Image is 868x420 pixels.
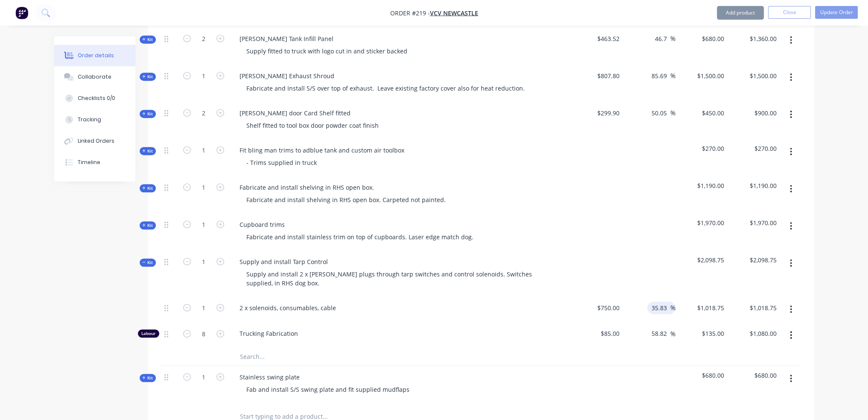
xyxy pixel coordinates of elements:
[78,116,101,123] div: Tracking
[430,9,478,17] a: VCV Newcastle
[78,73,111,81] div: Collaborate
[140,221,156,229] div: Kit
[731,371,777,380] span: $680.00
[679,371,725,380] span: $680.00
[240,348,410,365] input: Search...
[240,329,567,338] span: Trucking Fabrication
[670,303,675,313] span: %
[731,181,777,190] span: $1,190.00
[670,329,675,339] span: %
[240,156,324,169] div: - Trims supplied in truck
[670,34,675,44] span: %
[233,302,343,314] div: 2 x solenoids, consumables, cable
[140,258,156,267] div: Kit
[142,259,153,266] span: Kit
[54,152,135,173] button: Timeline
[54,66,135,88] button: Collaborate
[670,71,675,81] span: %
[140,110,156,118] div: Kit
[142,375,153,381] span: Kit
[574,34,620,43] span: $463.52
[142,73,153,80] span: Kit
[54,130,135,152] button: Linked Orders
[233,181,381,194] div: Fabricate and install shelving in RHS open box.
[54,88,135,109] button: Checklists 0/0
[142,36,153,43] span: Kit
[731,218,777,227] span: $1,970.00
[78,159,100,166] div: Timeline
[670,108,675,118] span: %
[240,119,386,132] div: Shelf fitted to tool box door powder coat finish
[240,268,554,289] div: Supply and install 2 x [PERSON_NAME] plugs through tarp switches and control solenoids. Switches ...
[731,144,777,153] span: $270.00
[679,218,725,227] span: $1,970.00
[679,256,725,264] span: $2,098.75
[140,35,156,44] div: Kit
[574,71,620,80] span: $807.80
[240,82,532,94] div: Fabricate and Install S/S over top of exhaust. Leave existing factory cover also for heat reduction.
[78,52,114,59] div: Order details
[78,94,115,102] div: Checklists 0/0
[142,111,153,117] span: Kit
[142,222,153,229] span: Kit
[731,256,777,264] span: $2,098.75
[54,109,135,130] button: Tracking
[815,6,858,19] button: Update Order
[574,109,620,117] span: $299.90
[54,45,135,66] button: Order details
[142,148,153,154] span: Kit
[240,45,414,57] div: Supply fitted to truck with logo cut in and sticker backed
[140,147,156,155] div: Kit
[679,181,725,190] span: $1,190.00
[138,329,159,338] div: Labour
[233,32,340,45] div: [PERSON_NAME] Tank Infill Panel
[233,144,411,156] div: Fit bling man trims to adblue tank and custom air toolbox
[717,6,764,20] button: Add product
[233,70,341,82] div: [PERSON_NAME] Exhaust Shroud
[390,9,430,17] span: Order #219 -
[768,6,811,19] button: Close
[233,107,357,119] div: [PERSON_NAME] door Card Shelf fitted
[240,383,416,396] div: Fab and install S/S swing plate and fit supplied mudflaps
[679,144,725,153] span: $270.00
[240,231,480,243] div: Fabricate and install stainless trim on top of cupboards. Laser edge match dog.
[140,374,156,382] div: Kit
[233,218,292,231] div: Cupboard trims
[233,371,307,383] div: Stainless swing plate
[140,184,156,192] div: Kit
[15,6,28,19] img: Factory
[233,256,335,268] div: Supply and install Tarp Control
[240,194,453,206] div: Fabricate and install shelving in RHS open box. Carpeted not painted.
[140,73,156,81] div: Kit
[142,185,153,191] span: Kit
[78,137,114,145] div: Linked Orders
